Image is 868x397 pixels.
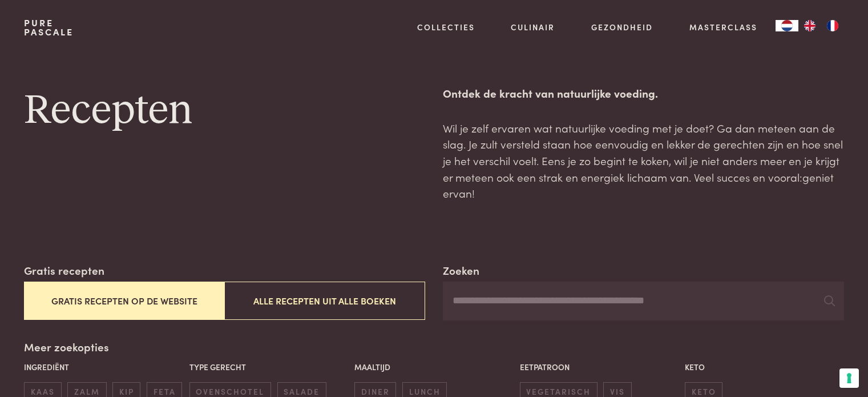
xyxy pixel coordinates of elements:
p: Maaltijd [354,361,514,373]
a: Culinair [511,21,555,33]
button: Alle recepten uit alle boeken [224,282,425,320]
a: Collecties [417,21,475,33]
label: Zoeken [443,262,479,279]
a: Gezondheid [591,21,653,33]
h1: Recepten [24,85,425,137]
button: Uw voorkeuren voor toestemming voor trackingtechnologieën [839,368,859,388]
button: Gratis recepten op de website [24,282,224,320]
p: Type gerecht [189,361,349,373]
a: NL [776,20,798,31]
div: Language [776,20,798,31]
p: Eetpatroon [520,361,679,373]
p: Ingrediënt [24,361,183,373]
ul: Language list [798,20,844,31]
p: Keto [685,361,844,373]
p: Wil je zelf ervaren wat natuurlijke voeding met je doet? Ga dan meteen aan de slag. Je zult verst... [443,120,843,202]
aside: Language selected: Nederlands [776,20,844,31]
a: EN [798,20,821,31]
a: Masterclass [689,21,757,33]
a: PurePascale [24,18,74,37]
strong: Ontdek de kracht van natuurlijke voeding. [443,85,658,101]
a: FR [821,20,844,31]
label: Gratis recepten [24,262,104,279]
